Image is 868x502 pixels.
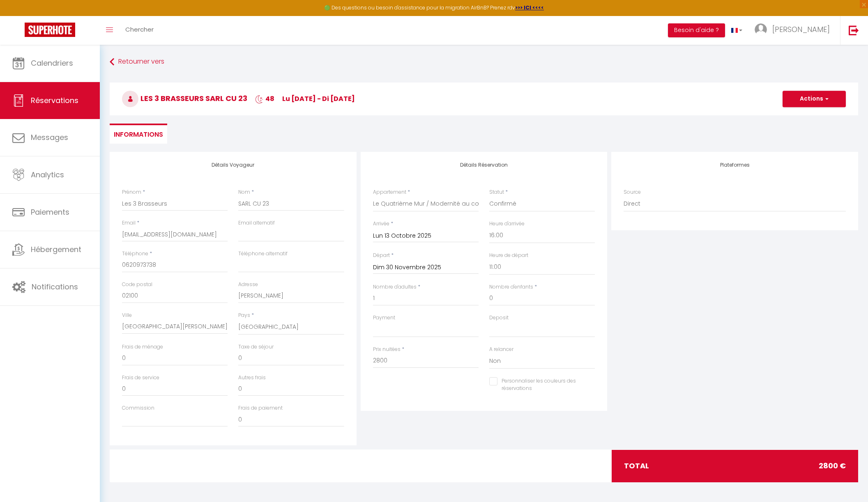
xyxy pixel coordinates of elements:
span: 48 [255,94,274,103]
a: >>> ICI <<<< [515,4,544,11]
label: Heure de départ [489,252,528,259]
label: Deposit [489,314,509,322]
div: total [612,450,858,482]
h4: Plateformes [624,162,846,168]
label: Source [624,188,641,196]
button: Besoin d'aide ? [668,23,725,37]
span: Les 3 Brasseurs SARL CU 23 [122,93,247,103]
span: Réservations [31,95,78,105]
label: Frais de service [122,374,159,382]
a: Chercher [119,16,160,45]
label: Nombre d'enfants [489,283,533,291]
label: Payment [373,314,395,322]
span: [PERSON_NAME] [772,24,830,34]
img: Super Booking [25,23,75,37]
label: Heure d'arrivée [489,220,525,228]
label: Commission [122,404,154,412]
li: Informations [110,124,167,144]
label: Taxe de séjour [238,343,274,351]
label: Adresse [238,281,258,289]
h4: Détails Réservation [373,162,595,168]
label: A relancer [489,346,513,353]
label: Téléphone [122,250,148,258]
label: Email [122,219,136,227]
label: Pays [238,312,250,319]
label: Nombre d'adultes [373,283,417,291]
label: Appartement [373,188,406,196]
label: Ville [122,312,132,319]
label: Arrivée [373,220,389,228]
label: Email alternatif [238,219,275,227]
button: Actions [783,91,846,107]
a: ... [PERSON_NAME] [748,16,840,45]
label: Code postal [122,281,152,289]
h4: Détails Voyageur [122,162,344,168]
label: Frais de paiement [238,404,283,412]
span: 2800 € [819,460,846,472]
label: Téléphone alternatif [238,250,288,258]
label: Autres frais [238,374,266,382]
span: Hébergement [31,244,81,254]
img: ... [755,23,767,36]
label: Prix nuitées [373,346,401,353]
a: Retourner vers [110,55,858,69]
span: Calendriers [31,58,73,68]
label: Départ [373,252,390,259]
span: Notifications [32,282,78,292]
label: Frais de ménage [122,343,163,351]
span: Messages [31,132,68,142]
label: Nom [238,188,250,196]
label: Statut [489,188,504,196]
span: Paiements [31,207,69,217]
span: Analytics [31,170,64,180]
span: Chercher [125,25,154,34]
img: logout [849,25,859,35]
label: Prénom [122,188,141,196]
span: lu [DATE] - di [DATE] [282,94,355,103]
